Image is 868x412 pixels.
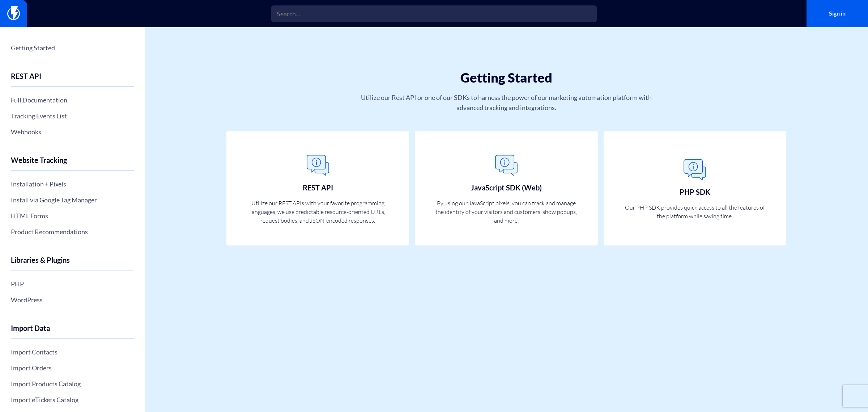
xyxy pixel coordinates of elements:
[11,126,134,138] a: Webhooks
[11,256,134,270] h4: Libraries & Plugins
[11,394,134,406] a: Import eTickets Catalog
[226,131,409,246] a: REST API Utilize our REST APIs with your favorite programming languages, we use predictable resou...
[471,184,542,192] h3: JavaScript SDK (Web)
[11,94,134,106] a: Full Documentation
[680,155,709,184] img: General.png
[11,226,134,238] a: Product Recommendations
[11,210,134,222] a: HTML Forms
[247,199,389,225] p: Utilize our REST APIs with your favorite programming languages, we use predictable resource-orien...
[415,131,598,246] a: JavaScript SDK (Web) By using our JavaScript pixels, you can track and manage the identity of you...
[348,92,665,113] p: Utilize our Rest API or one of our SDKs to harness the power of our marketing automation platform...
[11,156,134,171] h4: Website Tracking
[11,42,134,54] a: Getting Started
[11,278,134,290] a: PHP
[11,294,134,306] a: WordPress
[604,131,787,246] a: PHP SDK Our PHP SDK provides quick access to all the features of the platform while saving time.
[303,184,333,192] h3: REST API
[242,71,770,85] h1: Getting Started
[11,346,134,358] a: Import Contacts
[11,178,134,190] a: Installation + Pixels
[624,203,766,220] p: Our PHP SDK provides quick access to all the features of the platform while saving time.
[680,188,710,196] h3: PHP SDK
[435,199,577,225] p: By using our JavaScript pixels, you can track and manage the identity of your visitors and custom...
[11,362,134,374] a: Import Orders
[11,378,134,390] a: Import Products Catalog
[11,194,134,206] a: Install via Google Tag Manager
[11,324,134,339] h4: Import Data
[11,110,134,122] a: Tracking Events List
[492,151,521,180] img: General.png
[271,5,597,22] input: Search...
[11,72,134,87] h4: REST API
[303,151,332,180] img: General.png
